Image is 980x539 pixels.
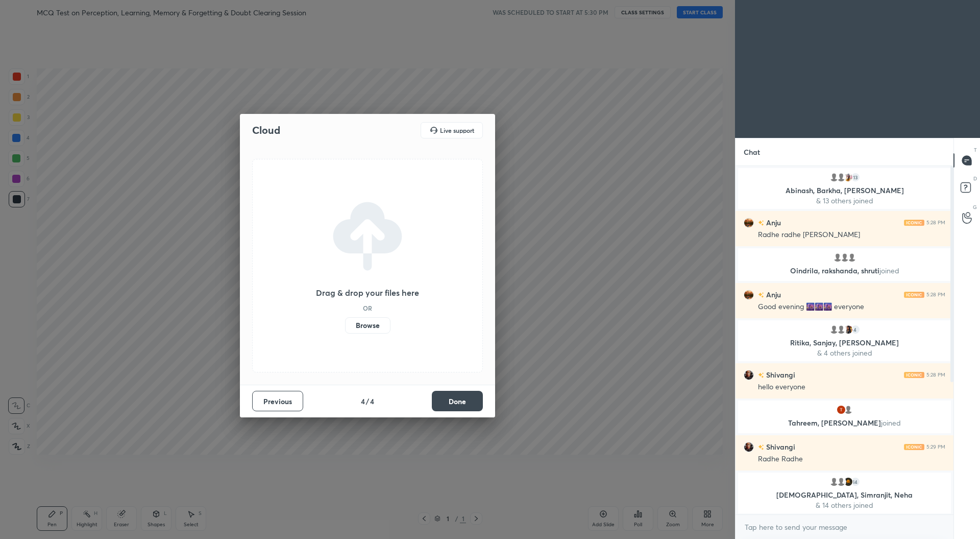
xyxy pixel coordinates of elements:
[974,146,977,154] p: T
[843,324,853,335] img: db8086c6b5c54b6c9b98ae0d62dbe662.jpg
[764,441,795,452] h6: Shivangi
[847,252,857,263] img: default.png
[904,444,924,450] img: iconic-light.a09c19a4.png
[744,267,945,275] p: Oindrila, rakshanda, shruti
[850,324,861,335] div: 4
[836,477,846,487] img: default.png
[764,369,795,380] h6: Shivangi
[744,349,945,357] p: & 4 others joined
[736,166,953,515] div: grid
[744,370,754,380] img: 7f0e3e0c7e50443898d7be7799fdd592.jpg
[836,324,846,335] img: default.png
[764,289,781,300] h6: Anju
[736,138,768,166] p: Chat
[973,175,977,182] p: D
[829,324,839,335] img: default.png
[758,382,945,392] div: hello everyone
[832,252,843,263] img: default.png
[744,501,945,509] p: & 14 others joined
[904,372,924,378] img: iconic-light.a09c19a4.png
[366,396,369,407] h4: /
[252,124,280,137] h2: Cloud
[850,172,861,182] div: 13
[829,477,839,487] img: default.png
[370,396,374,407] h4: 4
[758,292,764,298] img: no-rating-badge.077c3623.svg
[744,491,945,499] p: [DEMOGRAPHIC_DATA], Simranjit, Neha
[926,220,945,226] div: 5:28 PM
[363,305,372,311] h5: OR
[973,203,977,211] p: G
[829,172,839,182] img: default.png
[904,220,924,226] img: iconic-light.a09c19a4.png
[840,252,850,263] img: default.png
[843,477,853,487] img: 675afa3c8bb94284bee304d264ff8e1b.jpg
[361,396,365,407] h4: 4
[316,289,419,297] h3: Drag & drop your files here
[836,405,846,415] img: 3
[744,290,754,300] img: 3
[440,127,474,133] h5: Live support
[744,186,945,195] p: Abinash, Barkha, [PERSON_NAME]
[879,266,899,275] span: joined
[744,339,945,347] p: Ritika, Sanjay, [PERSON_NAME]
[252,391,303,411] button: Previous
[758,302,945,312] div: Good evening 🌆🌆🌆 everyone
[926,444,945,450] div: 5:29 PM
[744,197,945,205] p: & 13 others joined
[926,292,945,298] div: 5:28 PM
[758,444,764,450] img: no-rating-badge.077c3623.svg
[850,477,861,487] div: 14
[881,418,901,428] span: joined
[744,218,754,228] img: 3
[744,442,754,452] img: 7f0e3e0c7e50443898d7be7799fdd592.jpg
[843,172,853,182] img: d49764a6e14548eeb8562978126406aa.jpg
[926,372,945,378] div: 5:28 PM
[843,405,853,415] img: default.png
[764,217,781,228] h6: Anju
[758,220,764,226] img: no-rating-badge.077c3623.svg
[744,419,945,427] p: Tahreem, [PERSON_NAME]
[758,454,945,464] div: Radhe Radhe
[904,292,924,298] img: iconic-light.a09c19a4.png
[758,372,764,378] img: no-rating-badge.077c3623.svg
[836,172,846,182] img: default.png
[432,391,483,411] button: Done
[758,230,945,240] div: Radhe radhe [PERSON_NAME]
